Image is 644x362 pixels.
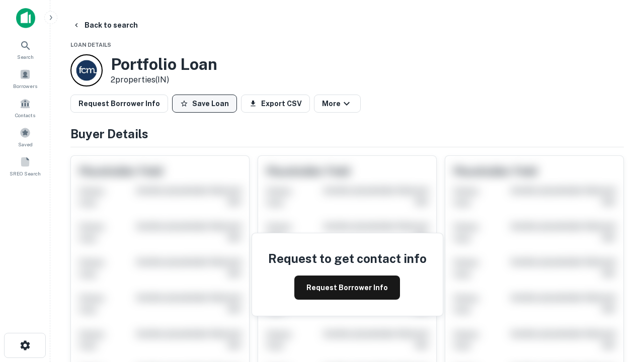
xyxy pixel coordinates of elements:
[111,55,217,74] h3: Portfolio Loan
[3,152,47,179] a: SREO Search
[172,95,237,113] button: Save Loan
[70,95,168,113] button: Request Borrower Info
[13,82,37,90] span: Borrowers
[15,111,35,119] span: Contacts
[3,65,47,92] a: Borrowers
[10,169,41,177] span: SREO Search
[314,95,361,113] button: More
[18,140,33,148] span: Saved
[268,249,427,267] h4: Request to get contact info
[594,249,644,298] iframe: Chat Widget
[294,276,400,300] button: Request Borrower Info
[3,94,47,121] a: Contacts
[70,125,624,143] h4: Buyer Details
[16,8,35,28] img: capitalize-icon.png
[17,53,34,61] span: Search
[68,16,142,34] button: Back to search
[3,123,47,150] a: Saved
[241,95,310,113] button: Export CSV
[3,36,47,63] a: Search
[111,74,217,86] p: 2 properties (IN)
[70,42,111,48] span: Loan Details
